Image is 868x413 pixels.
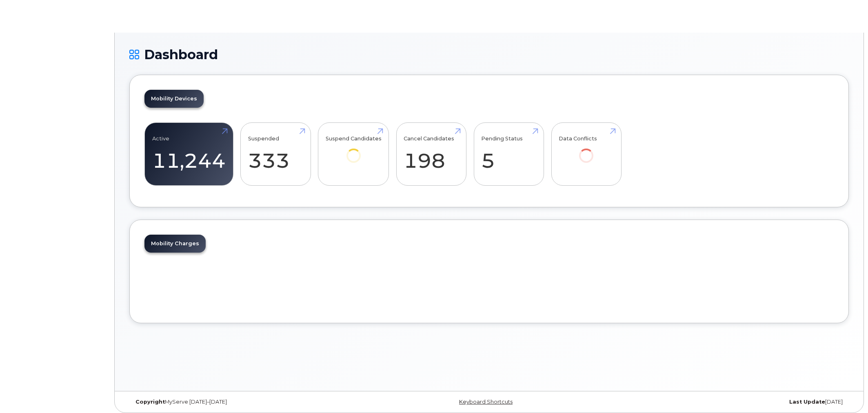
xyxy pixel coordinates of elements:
[459,399,513,405] a: Keyboard Shortcuts
[129,47,849,62] h1: Dashboard
[789,399,825,405] strong: Last Update
[144,90,204,108] a: Mobility Devices
[129,399,369,405] div: MyServe [DATE]–[DATE]
[609,399,849,405] div: [DATE]
[144,235,206,253] a: Mobility Charges
[404,127,459,181] a: Cancel Candidates 198
[248,127,303,181] a: Suspended 333
[326,127,382,174] a: Suspend Candidates
[559,127,614,174] a: Data Conflicts
[135,399,165,405] strong: Copyright
[152,127,226,181] a: Active 11,244
[481,127,536,181] a: Pending Status 5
